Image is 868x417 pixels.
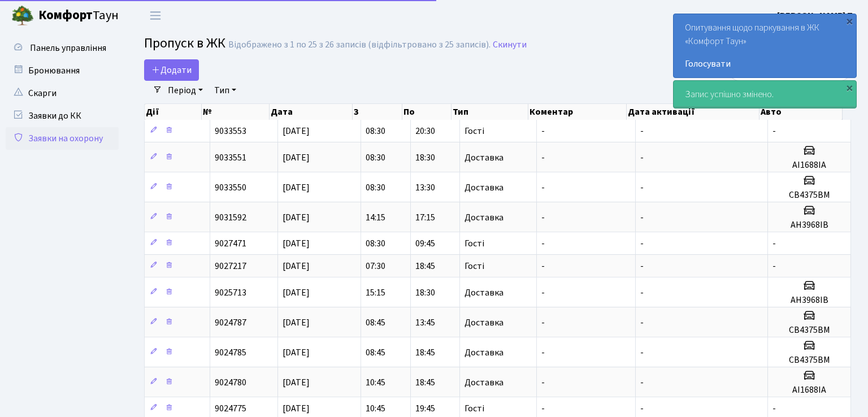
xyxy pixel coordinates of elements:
th: Тип [452,104,528,120]
h5: АІ1688ІА [772,385,846,396]
span: - [640,181,644,194]
span: 13:45 [415,316,435,329]
div: Запис успішно змінено. [674,81,856,108]
span: Додати [151,64,192,76]
span: 13:30 [415,181,435,194]
span: 08:45 [366,346,385,359]
span: 17:15 [415,211,435,224]
span: - [772,237,776,250]
button: Переключити навігацію [141,6,170,25]
span: [DATE] [283,346,310,359]
span: 18:30 [415,286,435,299]
span: [DATE] [283,151,310,164]
th: З [353,104,402,120]
span: 10:45 [366,402,385,415]
span: 9024775 [215,402,246,415]
span: 18:45 [415,346,435,359]
span: - [541,237,545,250]
span: Доставка [465,183,504,192]
b: [PERSON_NAME] Т. [777,10,854,22]
th: Дата [270,104,353,120]
span: 08:30 [366,125,385,137]
div: × [844,15,855,27]
span: - [640,376,644,389]
span: 08:30 [366,237,385,250]
h5: АІ1688ІА [772,160,846,171]
span: [DATE] [283,125,310,137]
span: 9027217 [215,260,246,272]
span: Доставка [465,288,504,297]
span: 18:45 [415,376,435,389]
span: [DATE] [283,316,310,329]
a: Бронювання [6,59,119,82]
span: - [640,151,644,164]
span: Доставка [465,378,504,387]
a: Голосувати [685,57,845,71]
span: 18:45 [415,260,435,272]
span: [DATE] [283,286,310,299]
span: - [772,125,776,137]
span: 9033553 [215,125,246,137]
span: Панель управління [30,42,106,54]
span: 08:30 [366,181,385,194]
a: Період [163,81,207,100]
span: 9024780 [215,376,246,389]
th: Дата активації [627,104,759,120]
th: По [402,104,452,120]
span: - [541,316,545,329]
span: - [640,346,644,359]
span: 9024787 [215,316,246,329]
th: Авто [759,104,843,120]
span: Пропуск в ЖК [144,33,225,53]
div: × [844,82,855,93]
span: - [541,181,545,194]
span: - [541,260,545,272]
span: - [640,260,644,272]
span: - [541,376,545,389]
span: [DATE] [283,181,310,194]
span: Доставка [465,318,504,327]
span: 07:30 [366,260,385,272]
span: 10:45 [366,376,385,389]
span: 18:30 [415,151,435,164]
span: - [640,211,644,224]
span: - [541,402,545,415]
span: - [772,260,776,272]
span: Гості [465,404,484,413]
span: 19:45 [415,402,435,415]
span: 9033550 [215,181,246,194]
span: 08:45 [366,316,385,329]
div: Опитування щодо паркування в ЖК «Комфорт Таун» [674,14,856,77]
span: - [640,286,644,299]
span: 9025713 [215,286,246,299]
span: 09:45 [415,237,435,250]
a: Додати [144,59,199,81]
th: № [202,104,270,120]
span: [DATE] [283,211,310,224]
span: 20:30 [415,125,435,137]
span: - [640,402,644,415]
span: - [541,151,545,164]
span: - [640,237,644,250]
a: Панель управління [6,37,119,59]
span: - [541,211,545,224]
span: - [541,346,545,359]
span: - [772,402,776,415]
span: Доставка [465,153,504,162]
th: Коментар [528,104,627,120]
a: [PERSON_NAME] Т. [777,9,854,23]
a: Скарги [6,82,119,105]
span: 14:15 [366,211,385,224]
span: [DATE] [283,376,310,389]
h5: АН3968ІВ [772,220,846,231]
a: Скинути [493,40,527,50]
span: Гості [465,239,484,248]
div: Відображено з 1 по 25 з 26 записів (відфільтровано з 25 записів). [228,40,491,50]
span: [DATE] [283,402,310,415]
span: [DATE] [283,260,310,272]
span: Доставка [465,213,504,222]
img: logo.png [11,5,34,27]
span: [DATE] [283,237,310,250]
a: Тип [210,81,241,100]
a: Заявки до КК [6,105,119,127]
